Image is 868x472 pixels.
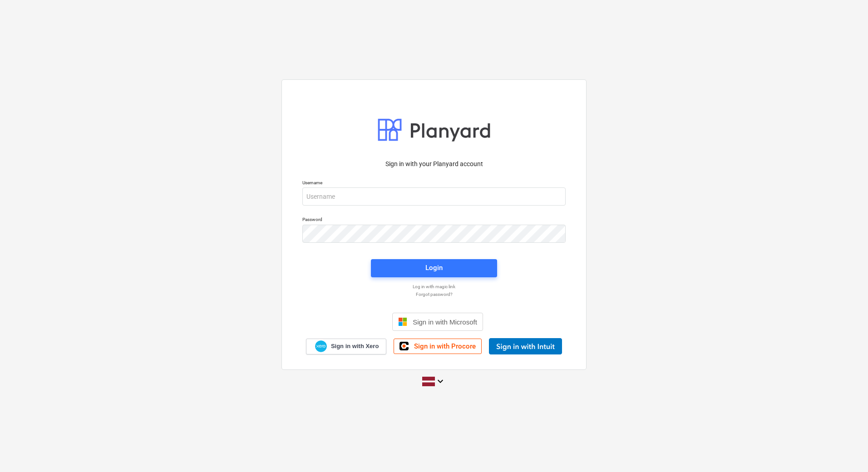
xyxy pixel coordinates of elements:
i: keyboard_arrow_down [435,376,446,387]
a: Sign in with Xero [306,339,387,354]
img: Xero logo [315,340,327,353]
p: Sign in with your Planyard account [302,159,566,169]
div: Login [425,262,443,274]
a: Forgot password? [298,291,570,297]
input: Username [302,187,566,206]
p: Username [302,180,566,187]
a: Sign in with Procore [394,339,482,354]
button: Login [371,259,497,277]
a: Log in with magic link [298,284,570,290]
span: Sign in with Xero [331,342,379,350]
img: Microsoft logo [398,317,407,326]
span: Sign in with Procore [414,342,476,350]
span: Sign in with Microsoft [413,318,477,326]
p: Password [302,216,566,224]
